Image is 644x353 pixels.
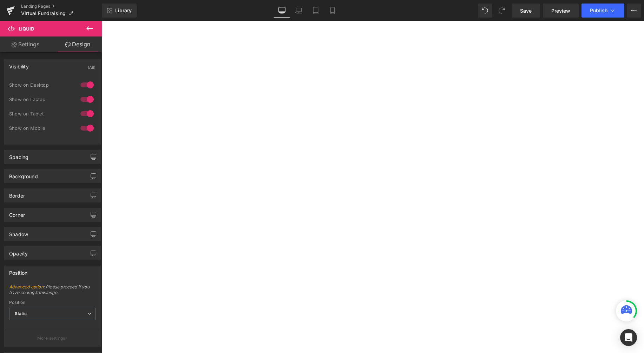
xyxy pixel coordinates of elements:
button: More [627,4,641,18]
p: More settings [37,335,65,341]
span: Liquid [19,26,34,32]
div: Corner [9,208,25,218]
span: : Please proceed if you have coding knowledge. [9,284,96,300]
span: Library [115,7,132,14]
div: Position [9,266,27,276]
a: New Library [102,4,137,18]
div: Background [9,169,38,179]
div: Show on Desktop [9,82,72,87]
b: Static [15,311,27,316]
a: Tablet [307,4,324,18]
div: Shadow [9,227,28,237]
a: Landing Pages [21,4,102,9]
span: Publish [590,8,607,13]
div: Position [9,300,96,305]
button: More settings [4,330,100,346]
button: Undo [478,4,492,18]
div: Open Intercom Messenger [620,329,637,346]
div: Show on Laptop [9,97,72,102]
div: Visibility [9,60,29,69]
span: Virtual Fundraising [21,11,66,16]
div: (All) [88,60,96,71]
span: Save [520,7,532,14]
span: Preview [551,7,570,14]
a: Mobile [324,4,341,18]
div: Show on Tablet [9,111,72,116]
a: Preview [543,4,579,18]
a: Desktop [274,4,290,18]
button: Publish [581,4,624,18]
a: Advanced option [9,284,44,289]
div: Spacing [9,150,28,160]
a: Design [52,36,103,52]
div: Border [9,189,25,199]
div: Show on Mobile [9,126,72,131]
a: Laptop [290,4,307,18]
div: Opacity [9,247,28,257]
button: Redo [495,4,509,18]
